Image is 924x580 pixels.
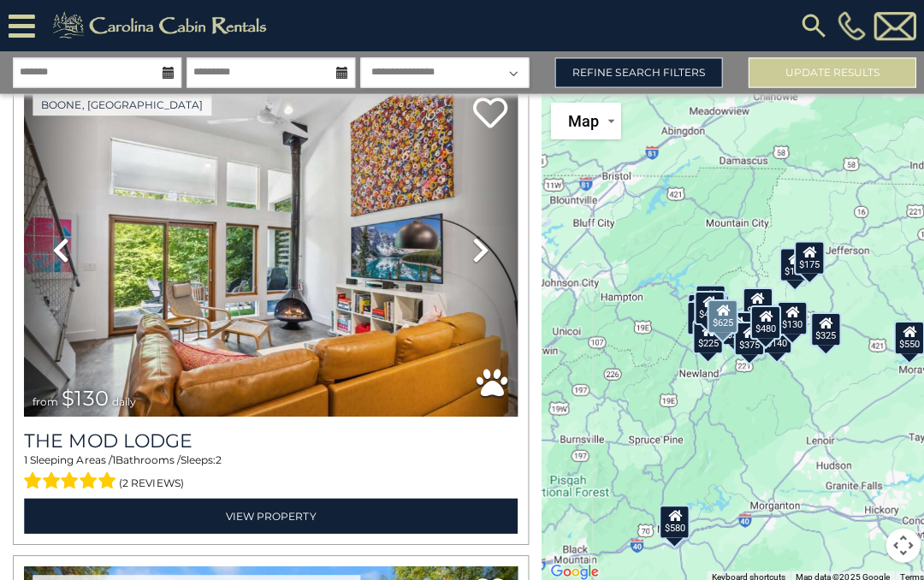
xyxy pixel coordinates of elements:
div: $580 [655,501,686,536]
button: Update Results [744,57,911,87]
div: $140 [757,317,788,352]
span: 2 [215,451,221,464]
div: $425 [690,288,721,323]
a: [PHONE_NUMBER] [829,11,865,40]
div: $230 [683,299,714,333]
a: Terms (opens in new tab) [895,569,919,578]
div: $550 [889,318,920,352]
div: $175 [775,246,806,281]
img: Khaki-logo.png [44,9,280,43]
img: Google [543,558,600,580]
img: search-regular.svg [794,10,825,41]
div: $130 [773,299,803,334]
div: $175 [790,239,820,273]
button: Change map style [548,102,618,139]
button: Map camera controls [881,525,915,559]
img: thumbnail_167016859.jpeg [24,85,515,414]
div: $375 [730,319,761,353]
div: $625 [703,298,734,332]
span: 1 [24,451,27,464]
span: from [33,393,58,405]
div: $225 [689,318,720,352]
span: 1 [111,451,115,464]
span: daily [111,393,135,405]
span: (2 reviews) [119,469,183,491]
a: View Property [24,495,515,530]
div: Sleeping Areas / Bathrooms / Sleeps: [24,450,515,491]
span: Map data ©2025 Google [791,569,885,578]
div: $480 [746,303,777,337]
a: Refine Search Filters [552,57,719,87]
div: $325 [806,311,837,345]
div: $349 [738,286,769,320]
div: $125 [691,282,722,317]
a: Boone, [GEOGRAPHIC_DATA] [33,93,210,115]
span: Map [565,111,595,129]
a: The Mod Lodge [24,427,515,450]
button: Keyboard shortcuts [708,568,781,580]
a: Open this area in Google Maps (opens a new window) [543,558,600,580]
span: $130 [62,383,108,408]
a: Add to favorites [471,95,505,132]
